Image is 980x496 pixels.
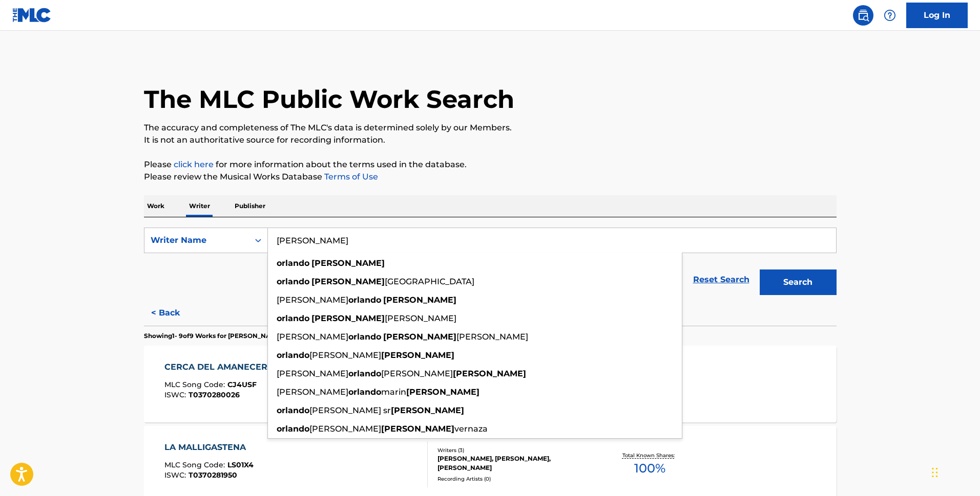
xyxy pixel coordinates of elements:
[144,159,837,171] p: Please for more information about the terms used in the database.
[381,387,406,397] span: marin
[144,134,837,146] p: It is not an authoritative source for recording information.
[164,361,369,373] div: CERCA DEL AMANECER [PERSON_NAME] APA
[309,405,391,415] span: [PERSON_NAME] sr
[622,452,677,459] p: Total Known Shares:
[277,332,348,342] span: [PERSON_NAME]
[391,405,464,415] strong: [PERSON_NAME]
[348,295,381,305] strong: orlando
[186,195,213,217] p: Writer
[144,195,168,217] p: Work
[437,475,592,483] div: Recording Artists ( 0 )
[277,258,309,268] strong: orlando
[381,369,453,378] span: [PERSON_NAME]
[381,424,454,434] strong: [PERSON_NAME]
[311,313,385,323] strong: [PERSON_NAME]
[277,277,309,286] strong: orlando
[385,313,456,323] span: [PERSON_NAME]
[454,424,488,434] span: vernaza
[164,390,189,399] span: ISWC :
[164,441,254,454] div: LA MALLIGASTENA
[144,122,837,134] p: The accuracy and completeness of The MLC's data is determined solely by our Members.
[151,234,243,246] div: Writer Name
[311,277,385,286] strong: [PERSON_NAME]
[853,5,873,26] a: Public Search
[144,228,837,300] form: Search Form
[144,331,282,341] p: Showing 1 - 9 of 9 Works for [PERSON_NAME]
[144,300,205,326] button: < Back
[277,369,348,378] span: [PERSON_NAME]
[309,424,381,434] span: [PERSON_NAME]
[189,470,237,480] span: T0370281950
[348,369,381,378] strong: orlando
[456,332,528,342] span: [PERSON_NAME]
[189,390,240,399] span: T0370280026
[406,387,479,397] strong: [PERSON_NAME]
[880,5,900,26] div: Help
[348,387,381,397] strong: orlando
[932,457,938,488] div: Drag
[12,8,52,22] img: MLC Logo
[383,295,456,305] strong: [PERSON_NAME]
[437,446,592,454] div: Writers ( 3 )
[227,380,257,389] span: CJ4USF
[144,84,514,115] h1: The MLC Public Work Search
[453,369,526,378] strong: [PERSON_NAME]
[174,160,214,169] a: click here
[857,9,869,21] img: search
[164,460,227,469] span: MLC Song Code :
[634,459,665,478] span: 100 %
[385,277,474,286] span: [GEOGRAPHIC_DATA]
[348,332,381,342] strong: orlando
[277,295,348,305] span: [PERSON_NAME]
[884,9,896,21] img: help
[929,447,980,496] iframe: Chat Widget
[164,470,189,480] span: ISWC :
[381,350,454,360] strong: [PERSON_NAME]
[688,268,755,291] a: Reset Search
[760,269,837,295] button: Search
[437,454,592,472] div: [PERSON_NAME], [PERSON_NAME], [PERSON_NAME]
[277,387,348,397] span: [PERSON_NAME]
[277,405,309,415] strong: orlando
[144,346,837,422] a: CERCA DEL AMANECER [PERSON_NAME] APAMLC Song Code:CJ4USFISWC:T0370280026Writers (2)[PERSON_NAME],...
[277,424,309,434] strong: orlando
[311,258,385,268] strong: [PERSON_NAME]
[164,380,227,389] span: MLC Song Code :
[383,332,456,342] strong: [PERSON_NAME]
[322,172,378,182] a: Terms of Use
[277,313,309,323] strong: orlando
[277,350,309,360] strong: orlando
[227,460,254,469] span: LS01X4
[232,195,268,217] p: Publisher
[906,3,968,28] a: Log In
[309,350,381,360] span: [PERSON_NAME]
[144,171,837,183] p: Please review the Musical Works Database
